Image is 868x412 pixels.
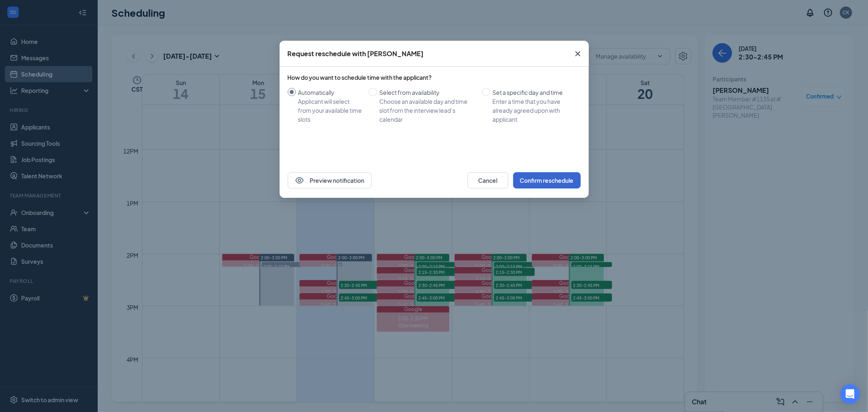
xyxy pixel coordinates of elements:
div: Select from availability [379,88,476,97]
button: Close [567,41,589,67]
button: Cancel [468,172,508,188]
div: How do you want to schedule time with the applicant? [288,73,581,81]
div: Choose an available day and time slot from the interview lead’s calendar [379,97,476,124]
div: Open Intercom Messenger [840,384,860,404]
button: Confirm reschedule [513,172,581,188]
div: Enter a time that you have already agreed upon with applicant [493,97,574,124]
svg: Cross [573,49,583,59]
svg: Eye [295,175,304,185]
button: EyePreview notification [288,172,372,188]
div: Request reschedule with [PERSON_NAME] [288,49,424,58]
div: Set a specific day and time [493,88,574,97]
div: Automatically [298,88,362,97]
div: Applicant will select from your available time slots [298,97,362,124]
